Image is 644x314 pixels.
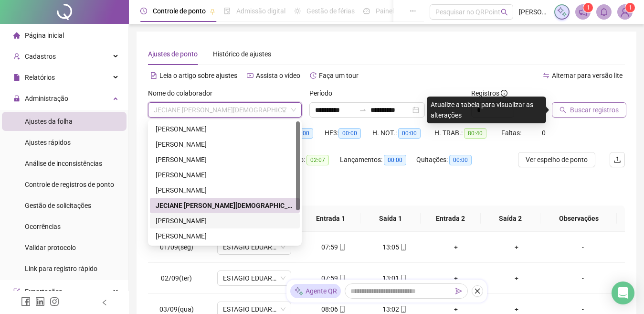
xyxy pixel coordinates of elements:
span: instagram [50,297,59,306]
span: mobile [338,275,346,282]
span: Faça um tour [319,72,359,79]
div: [PERSON_NAME] [156,170,294,180]
sup: 1 [583,3,593,12]
div: Lançamentos: [340,154,416,165]
span: 00:00 [338,128,361,139]
div: - [555,242,611,252]
span: Ver espelho de ponto [526,154,588,165]
span: user-add [13,53,20,60]
span: 01/09(seg) [160,243,193,251]
span: pushpin [210,9,215,14]
span: Painel do DP [376,7,413,15]
span: 00:00 [291,128,313,139]
span: 02:07 [306,155,329,165]
span: filter [281,107,287,113]
img: 54111 [618,5,632,19]
span: 0 [542,129,546,137]
div: DENISE FERNANDA OLIVEIRA DOS SANTOS [150,152,300,167]
div: JECIANE [PERSON_NAME][DEMOGRAPHIC_DATA] [156,200,294,211]
span: Gestão de férias [306,7,355,15]
span: linkedin [35,297,45,306]
span: dashboard [363,8,370,14]
div: 13:05 [372,242,418,252]
div: HE 3: [325,128,372,139]
span: swap-right [359,106,367,114]
span: to [359,106,367,114]
div: 13:01 [372,273,418,283]
span: Ajustes da folha [25,118,73,125]
span: export [13,288,20,295]
div: H. TRAB.: [434,128,501,139]
span: history [310,72,317,79]
span: Faltas: [501,129,523,137]
span: Leia o artigo sobre ajustes [159,72,237,79]
span: bell [600,8,608,16]
span: facebook [21,297,31,306]
span: lock [13,95,20,102]
div: KARINE RAMOS CARVALHO [150,228,300,244]
div: ISAAC WILLYS DOS SANTOS GOMES [150,183,300,198]
span: Controle de registros de ponto [25,181,114,188]
span: Página inicial [25,32,64,39]
div: [PERSON_NAME] [156,124,294,134]
div: 07:59 [311,273,357,283]
div: Agente QR [290,284,341,298]
span: down [291,107,296,113]
span: upload [613,156,621,163]
span: Administração [25,95,68,102]
span: Histórico de ajustes [213,50,271,58]
span: Cadastros [25,53,56,60]
span: close [474,288,481,294]
span: mobile [338,306,346,313]
span: 02/09(ter) [161,274,192,282]
label: Nome do colaborador [148,88,219,98]
div: - [555,273,611,283]
th: Saída 2 [481,206,541,232]
span: 00:00 [449,155,472,165]
span: Ajustes rápidos [25,139,71,146]
div: + [433,242,479,252]
div: [PERSON_NAME] [156,185,294,195]
span: ellipsis [410,8,416,14]
span: ESTAGIO EDUARDA [223,240,285,254]
div: + [494,273,540,283]
span: notification [579,8,587,16]
span: Registros [471,88,507,98]
button: Ver espelho de ponto [518,152,595,167]
div: [PERSON_NAME] [156,231,294,241]
th: Entrada 2 [421,206,481,232]
span: 00:00 [384,155,406,165]
span: mobile [338,244,346,250]
img: sparkle-icon.fc2bf0ac1784a2077858766a79e2daf3.svg [294,286,304,296]
span: Observações [548,213,609,224]
span: search [560,107,566,113]
th: Saída 1 [360,206,421,232]
span: Ajustes de ponto [148,50,198,58]
span: file-done [224,8,231,14]
span: Análise de inconsistências [25,160,102,167]
div: Open Intercom Messenger [612,282,634,304]
div: JECIANE COUTO DOS SANTOS [150,198,300,213]
span: home [13,32,20,39]
span: ESTAGIO EDUARDA [223,271,285,285]
div: FERNANDA MICHELLE PAULINO [150,167,300,183]
span: send [455,288,462,294]
div: ANA GABRIELLE SILVA RAMOS [150,137,300,152]
span: Controle de ponto [153,7,206,15]
span: Exportações [25,288,62,295]
span: sun [294,8,301,14]
div: ANA BEATRIZ APARECIDA DA SILVA [150,121,300,137]
span: Admissão digital [236,7,285,15]
span: 80:40 [464,128,486,139]
span: Buscar registros [570,105,619,115]
span: Relatórios [25,74,55,81]
th: Observações [540,206,617,232]
div: 07:59 [311,242,357,252]
th: Entrada 1 [300,206,360,232]
span: 00:00 [398,128,421,139]
span: Ocorrências [25,223,61,230]
label: Período [309,88,338,98]
span: file [13,74,20,81]
span: left [101,299,108,306]
div: + [433,273,479,283]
